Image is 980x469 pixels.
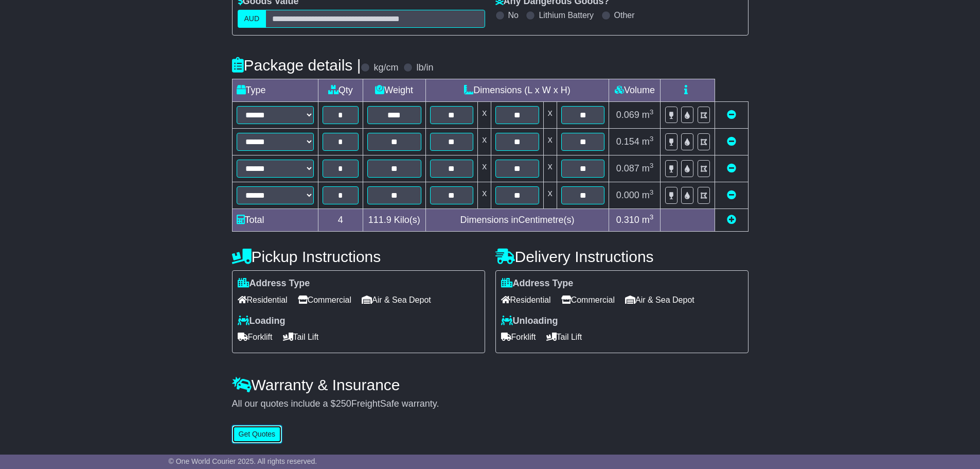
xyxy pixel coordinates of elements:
label: Other [614,10,635,20]
span: m [642,215,654,225]
sup: 3 [650,135,654,143]
td: x [543,155,557,182]
td: Dimensions in Centimetre(s) [425,209,609,232]
td: Weight [363,79,425,102]
span: Commercial [298,292,351,308]
h4: Package details | [232,57,361,74]
label: Unloading [501,316,558,327]
h4: Pickup Instructions [232,248,485,265]
span: 0.154 [616,136,639,147]
span: Residential [238,292,288,308]
span: m [642,110,654,120]
span: 0.087 [616,163,639,173]
td: 4 [318,209,363,232]
td: x [543,182,557,209]
label: Address Type [501,278,574,289]
span: Air & Sea Depot [362,292,431,308]
td: x [478,129,491,155]
span: Tail Lift [546,329,582,345]
span: Tail Lift [283,329,319,345]
td: Volume [609,79,661,102]
sup: 3 [650,162,654,169]
span: © One World Courier 2025. All rights reserved. [169,457,317,465]
span: Air & Sea Depot [625,292,694,308]
td: Total [232,209,318,232]
sup: 3 [650,108,654,116]
td: x [478,182,491,209]
span: 250 [336,398,351,409]
span: Forklift [238,329,273,345]
a: Remove this item [727,163,736,173]
span: 111.9 [368,215,391,225]
span: 0.310 [616,215,639,225]
td: x [478,102,491,129]
span: m [642,190,654,200]
span: Forklift [501,329,536,345]
span: 0.069 [616,110,639,120]
span: m [642,136,654,147]
h4: Delivery Instructions [495,248,749,265]
button: Get Quotes [232,425,282,443]
td: Type [232,79,318,102]
sup: 3 [650,213,654,221]
label: lb/in [416,62,433,74]
a: Add new item [727,215,736,225]
a: Remove this item [727,110,736,120]
label: Lithium Battery [539,10,594,20]
label: kg/cm [373,62,398,74]
td: Kilo(s) [363,209,425,232]
td: Dimensions (L x W x H) [425,79,609,102]
span: m [642,163,654,173]
a: Remove this item [727,136,736,147]
span: Residential [501,292,551,308]
label: Address Type [238,278,310,289]
span: Commercial [561,292,615,308]
td: Qty [318,79,363,102]
td: x [478,155,491,182]
sup: 3 [650,188,654,196]
div: All our quotes include a $ FreightSafe warranty. [232,398,749,410]
td: x [543,129,557,155]
label: AUD [238,10,266,28]
label: No [508,10,519,20]
span: 0.000 [616,190,639,200]
td: x [543,102,557,129]
a: Remove this item [727,190,736,200]
h4: Warranty & Insurance [232,376,749,393]
label: Loading [238,316,286,327]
